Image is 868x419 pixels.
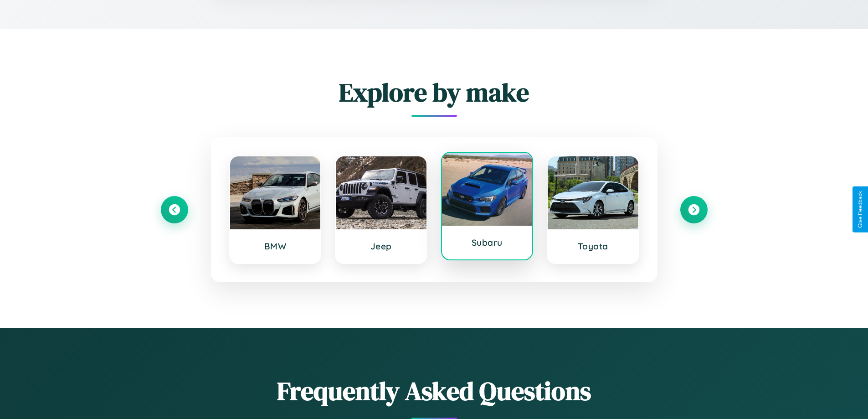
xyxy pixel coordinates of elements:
[161,373,708,409] h2: Frequently Asked Questions
[239,241,312,252] h3: BMW
[857,191,863,228] div: Give Feedback
[451,237,524,248] h3: Subaru
[161,75,708,110] h2: Explore by make
[345,241,417,252] h3: Jeep
[557,241,629,252] h3: Toyota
